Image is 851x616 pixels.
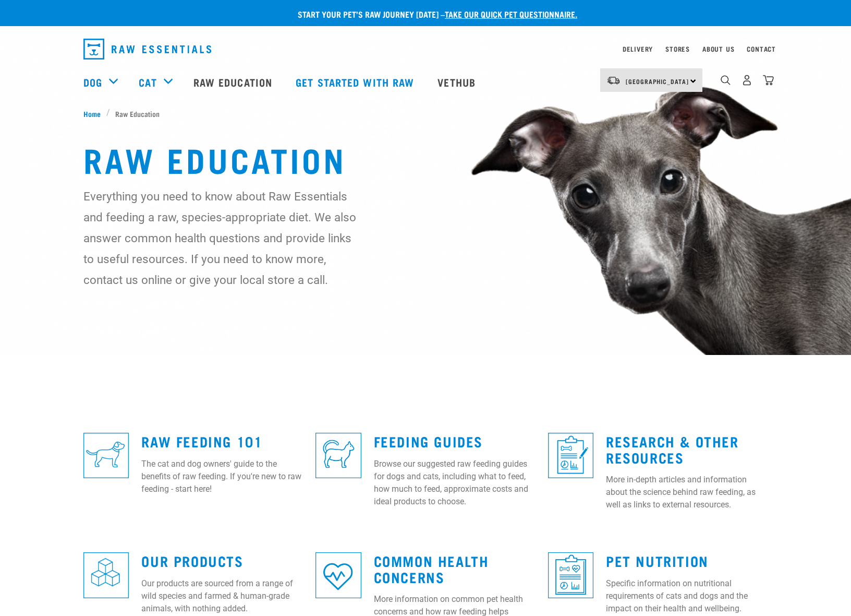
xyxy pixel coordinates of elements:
[721,75,731,85] img: home-icon-1@2x.png
[548,433,593,478] img: re-icons-healthcheck1-sq-blue.png
[83,108,101,119] span: Home
[548,552,593,598] img: re-icons-healthcheck3-sq-blue.png
[374,458,536,508] p: Browse our suggested raw feeding guides for dogs and cats, including what to feed, how much to fe...
[445,11,577,16] a: take our quick pet questionnaire.
[141,458,303,495] p: The cat and dog owners' guide to the benefits of raw feeding. If you're new to raw feeding - star...
[606,577,768,615] p: Specific information on nutritional requirements of cats and dogs and the impact on their health ...
[141,556,243,564] a: Our Products
[83,74,102,90] a: Dog
[606,437,739,461] a: Research & Other Resources
[83,552,129,598] img: re-icons-cubes2-sq-blue.png
[763,75,774,86] img: home-icon@2x.png
[285,61,427,103] a: Get started with Raw
[374,556,489,581] a: Common Health Concerns
[83,186,357,290] p: Everything you need to know about Raw Essentials and feeding a raw, species-appropriate diet. We ...
[741,75,752,86] img: user.png
[626,79,689,83] span: [GEOGRAPHIC_DATA]
[606,473,768,511] p: More in-depth articles and information about the science behind raw feeding, as well as links to ...
[702,47,734,51] a: About Us
[141,577,303,615] p: Our products are sourced from a range of wild species and farmed & human-grade animals, with noth...
[83,140,768,177] h1: Raw Education
[606,556,709,564] a: Pet Nutrition
[75,34,776,64] nav: dropdown navigation
[83,108,768,119] nav: breadcrumbs
[183,61,285,103] a: Raw Education
[374,437,483,445] a: Feeding Guides
[315,552,361,598] img: re-icons-heart-sq-blue.png
[747,47,776,51] a: Contact
[139,74,156,90] a: Cat
[665,47,690,51] a: Stores
[83,39,211,60] img: Raw Essentials Logo
[427,61,489,103] a: Vethub
[606,76,621,85] img: van-moving.png
[315,433,361,478] img: re-icons-cat2-sq-blue.png
[83,108,106,119] a: Home
[141,437,262,445] a: Raw Feeding 101
[623,47,653,51] a: Delivery
[83,433,129,478] img: re-icons-dog3-sq-blue.png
